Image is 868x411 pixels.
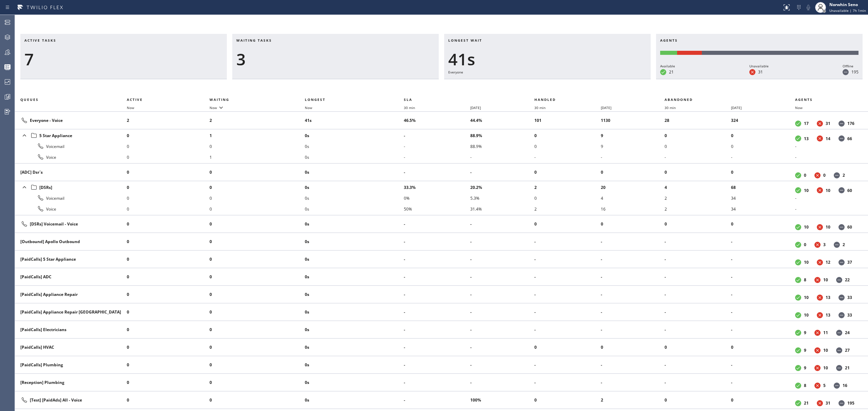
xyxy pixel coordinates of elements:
li: 0 [534,141,601,152]
div: Everyone - Voice [20,116,121,125]
span: 30 min [404,105,415,110]
li: 0s [305,272,404,282]
dd: 10 [804,312,809,318]
div: [PaidCalls] Appliance Repair [20,291,121,297]
li: 0 [665,141,731,152]
li: 46.5% [404,115,470,126]
li: - [534,289,601,300]
li: - [601,152,665,163]
dd: 10 [823,365,828,371]
li: 0 [210,360,305,370]
li: 0 [210,254,305,265]
li: 2 [534,182,601,193]
li: 0 [127,254,210,265]
dd: 10 [826,188,830,193]
li: 68 [731,182,795,193]
li: 0 [210,307,305,318]
li: 0 [731,342,795,353]
span: Now [127,105,134,110]
dd: 60 [847,224,852,230]
div: [PaidCalls] ADC [20,274,121,280]
dt: Offline [836,347,842,353]
li: 0s [305,289,404,300]
dd: 10 [804,295,809,300]
div: 3 [236,49,435,69]
dt: Offline [839,135,845,142]
li: 44.4% [470,115,534,126]
li: - [665,307,731,318]
div: [Outbound] Apollo Outbound [20,239,121,244]
li: 0s [305,324,404,335]
dt: Available [795,121,801,127]
li: 34 [731,203,795,214]
li: - [665,152,731,163]
li: 0 [210,203,305,214]
li: - [404,377,470,388]
li: 2 [210,115,305,126]
li: 2 [534,203,601,214]
li: - [601,236,665,247]
li: 0 [127,152,210,163]
li: 0s [305,307,404,318]
li: - [404,360,470,370]
li: - [404,167,470,178]
dt: Unavailable [817,295,823,301]
div: Norwhin Seno [829,2,866,7]
li: - [731,152,795,163]
dd: 31 [826,121,830,126]
div: 7 [24,49,223,69]
li: 20.2% [470,182,534,193]
div: [ADC] Dsr`s [20,169,121,175]
li: 0s [305,182,404,193]
span: Longest wait [448,38,482,43]
div: 5 Star Appliance [20,131,121,140]
li: - [795,141,860,152]
li: 0s [305,219,404,230]
dd: 0 [804,172,806,178]
dt: Offline [839,121,845,127]
dt: Available [795,172,801,178]
span: [DATE] [731,105,742,110]
dd: 24 [845,330,850,336]
li: 0 [210,324,305,335]
dt: Unavailable [817,224,823,230]
li: - [534,236,601,247]
li: 0 [127,307,210,318]
dd: 176 [847,121,854,126]
div: Unavailable: 31 [677,51,702,55]
li: - [534,272,601,282]
li: 34 [731,193,795,203]
span: Agents [660,38,678,43]
li: 0 [601,219,665,230]
span: 30 min [534,105,546,110]
dt: Unavailable [817,187,823,193]
li: - [534,324,601,335]
dd: 14 [826,136,830,142]
li: 0 [534,130,601,141]
li: 0 [127,360,210,370]
dd: 33 [847,312,852,318]
li: - [404,289,470,300]
li: 0 [731,219,795,230]
span: Unavailable | 7h 1min [829,8,866,13]
li: 324 [731,115,795,126]
li: - [665,289,731,300]
button: Mute [804,3,813,12]
li: 50% [404,203,470,214]
div: Available [660,63,675,69]
dd: 12 [826,259,830,265]
li: - [470,167,534,178]
li: 0s [305,203,404,214]
li: 2 [665,193,731,203]
dd: 21 [845,365,850,371]
span: Active tasks [24,38,56,43]
dt: Available [795,242,801,248]
li: 0 [127,130,210,141]
li: - [731,360,795,370]
li: 33.3% [404,182,470,193]
li: - [731,289,795,300]
span: Agents [795,97,813,102]
li: 0s [305,130,404,141]
li: - [601,360,665,370]
div: [DSRs] [20,182,121,192]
